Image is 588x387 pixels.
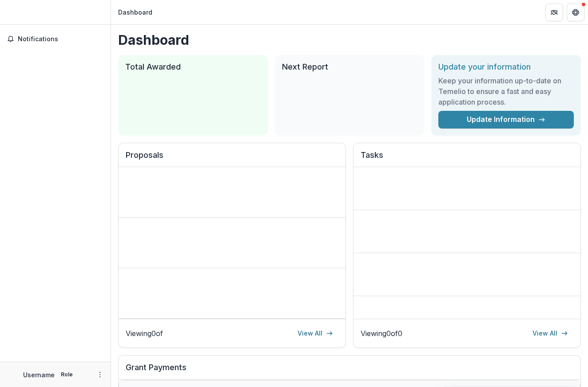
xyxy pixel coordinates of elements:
[292,326,338,340] a: View All
[118,8,152,17] div: Dashboard
[567,4,584,21] button: Get Help
[527,326,573,340] a: View All
[4,32,107,46] button: Notifications
[126,150,338,167] h2: Proposals
[282,62,417,72] h2: Next Report
[438,62,574,72] h2: Update your information
[545,4,563,21] button: Partners
[361,328,402,339] p: Viewing 0 of 0
[438,111,574,129] a: Update Information
[18,35,103,43] span: Notifications
[361,150,573,167] h2: Tasks
[115,6,156,19] nav: breadcrumb
[118,32,581,48] h1: Dashboard
[23,370,55,379] p: Username
[125,62,261,72] h2: Total Awarded
[438,75,574,107] h3: Keep your information up-to-date on Temelio to ensure a fast and easy application process.
[126,363,573,379] h2: Grant Payments
[58,371,75,379] p: Role
[126,328,163,339] p: Viewing 0 of
[95,369,105,380] button: More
